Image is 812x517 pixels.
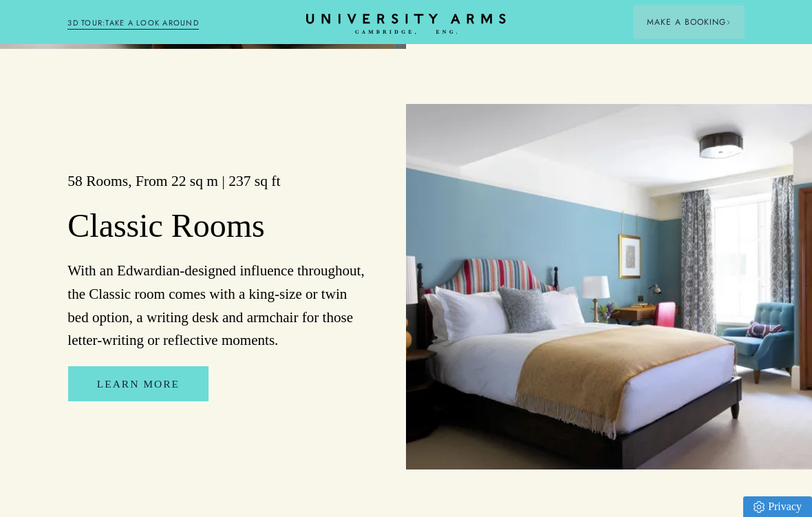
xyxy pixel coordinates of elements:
img: image-e9066e016a3afb6f011bc37f916714460f26abf2-8272x6200-jpg [406,104,812,469]
button: Make a BookingArrow icon [633,6,745,39]
img: Privacy [754,501,765,513]
a: Privacy [743,496,812,517]
h2: Classic Rooms [67,206,365,246]
img: Arrow icon [726,20,731,25]
a: 3D TOUR:TAKE A LOOK AROUND [67,17,199,30]
p: With an Edwardian-designed influence throughout, the Classic room comes with a king-size or twin ... [67,260,365,352]
a: Learn More [68,366,209,401]
a: Home [306,14,506,35]
h3: 58 Rooms, From 22 sq m | 237 sq ft [67,171,365,191]
span: Make a Booking [647,16,731,28]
